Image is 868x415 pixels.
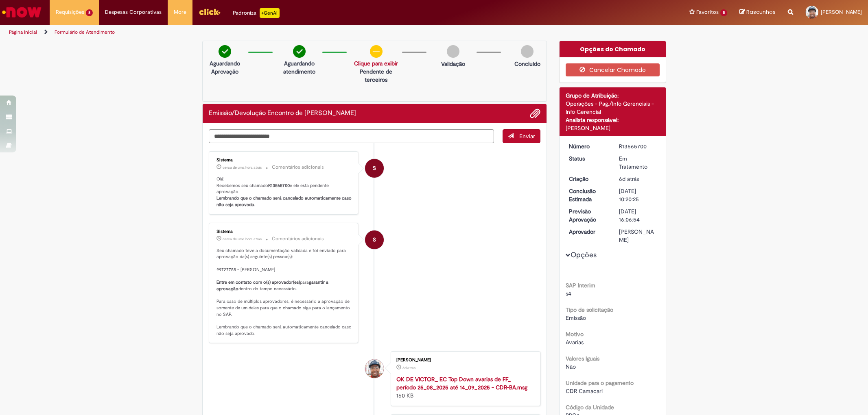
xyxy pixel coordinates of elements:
b: Entre em contato com o(s) aprovador(es) [216,279,300,285]
time: 30/09/2025 15:07:04 [223,165,262,170]
div: Opções do Chamado [560,41,666,57]
span: Despesas Corporativas [105,8,162,16]
span: More [174,8,186,16]
div: [DATE] 10:20:25 [619,187,657,203]
b: garantir a aprovação [216,279,330,292]
div: Diego Dos Santos Pinheiro Silva [365,359,384,378]
span: 8 [86,9,93,16]
b: SAP Interim [566,282,595,289]
div: Grupo de Atribuição: [566,91,660,100]
div: Analista responsável: [566,116,660,124]
div: R13565700 [619,142,657,150]
span: [PERSON_NAME] [821,9,862,15]
textarea: Digite sua mensagem aqui... [209,129,494,143]
a: Formulário de Atendimento [55,29,115,35]
b: Lembrando que o chamado será cancelado automaticamente caso não seja aprovado. [216,195,353,208]
time: 25/09/2025 10:20:00 [402,365,415,370]
button: Enviar [503,129,540,143]
h2: Emissão/Devolução Encontro de Contas Fornecedor Histórico de tíquete [209,110,356,117]
span: Rascunhos [746,8,776,16]
img: circle-minus.png [370,45,383,58]
img: ServiceNow [1,4,43,20]
div: Padroniza [233,8,280,18]
span: S [373,230,376,250]
p: Olá! Recebemos seu chamado e ele esta pendente aprovação. [216,176,352,208]
span: Requisições [56,8,84,16]
p: Validação [441,60,465,68]
div: 160 KB [396,375,532,400]
b: Unidade para o pagamento [566,379,634,387]
div: [PERSON_NAME] [396,358,532,363]
div: [PERSON_NAME] [566,124,660,132]
span: cerca de uma hora atrás [223,237,262,241]
span: S [373,159,376,178]
p: Pendente de terceiros [354,67,398,84]
small: Comentários adicionais [272,164,324,171]
ul: Trilhas de página [6,25,573,40]
div: Sistema [216,158,352,163]
dt: Conclusão Estimada [563,187,613,203]
dt: Previsão Aprovação [563,207,613,224]
b: Valores Iguais [566,355,599,362]
p: Aguardando atendimento [280,59,318,76]
div: Operações - Pag./Info Gerenciais - Info Gerencial [566,100,660,116]
img: check-circle-green.png [293,45,306,58]
span: Não [566,363,576,370]
div: [DATE] 16:06:54 [619,207,657,224]
time: 25/09/2025 10:20:19 [619,175,639,183]
p: Concluído [514,60,540,68]
span: 5 [720,9,727,16]
p: Aguardando Aprovação [206,59,244,76]
dt: Número [563,142,613,150]
span: Emissão [566,314,586,322]
button: Adicionar anexos [530,108,540,119]
span: CDR Camacari [566,387,603,395]
dt: Criação [563,175,613,183]
dt: Status [563,154,613,163]
div: Em Tratamento [619,154,657,171]
span: Favoritos [696,8,719,16]
a: Rascunhos [739,9,776,16]
span: Enviar [519,133,535,140]
div: [PERSON_NAME] [619,228,657,244]
p: +GenAi [260,8,280,18]
p: Seu chamado teve a documentação validada e foi enviado para aprovação da(s) seguinte(s) pessoa(s)... [216,248,352,337]
img: click_logo_yellow_360x200.png [199,6,221,18]
time: 30/09/2025 15:06:56 [223,237,262,241]
b: R13565700 [268,183,290,189]
dt: Aprovador [563,228,613,236]
div: Sistema [216,229,352,234]
img: img-circle-grey.png [447,45,459,58]
span: cerca de uma hora atrás [223,165,262,170]
img: check-circle-green.png [219,45,231,58]
div: System [365,159,384,178]
a: Clique para exibir [354,60,398,67]
span: s4 [566,290,571,297]
img: img-circle-grey.png [521,45,533,58]
span: 6d atrás [619,175,639,183]
a: Página inicial [9,29,37,35]
span: 6d atrás [402,365,415,370]
b: Código da Unidade [566,404,614,411]
div: 25/09/2025 10:20:19 [619,175,657,183]
b: Tipo de solicitação [566,306,613,313]
div: System [365,230,384,249]
small: Comentários adicionais [272,235,324,242]
b: Motivo [566,330,584,338]
a: OK DE VICTOR_ EC Top Down avarias de FF_ período 25_08_2025 até 14_09_2025 - CDR-BA.msg [396,376,527,391]
span: Avarias [566,339,584,346]
button: Cancelar Chamado [566,63,660,76]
